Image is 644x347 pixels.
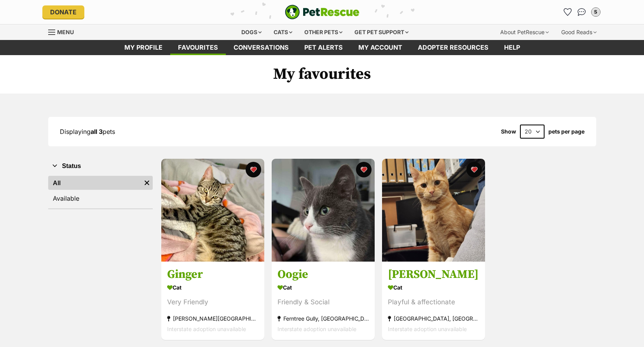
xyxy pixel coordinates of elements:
[590,6,602,18] button: My account
[236,24,267,40] div: Dogs
[297,40,351,55] a: Pet alerts
[388,297,479,308] div: Playful & affectionate
[277,297,369,308] div: Friendly & Social
[268,24,298,40] div: Cats
[48,174,153,208] div: Status
[167,314,258,324] div: [PERSON_NAME][GEOGRAPHIC_DATA]
[170,40,226,55] a: Favourites
[382,159,485,262] img: George Weasley
[285,5,360,19] a: PetRescue
[141,176,153,190] a: Remove filter
[48,191,153,205] a: Available
[277,314,369,324] div: Ferntree Gully, [GEOGRAPHIC_DATA]
[496,40,528,55] a: Help
[226,40,297,55] a: conversations
[277,282,369,293] div: Cat
[299,24,348,40] div: Other pets
[48,161,153,171] button: Status
[556,24,602,40] div: Good Reads
[167,326,246,333] span: Interstate adoption unavailable
[501,128,516,135] span: Show
[167,282,258,293] div: Cat
[277,267,369,282] h3: Oogie
[60,128,115,135] span: Displaying pets
[351,40,410,55] a: My account
[272,159,375,262] img: Oogie
[562,6,602,18] ul: Account quick links
[388,267,479,282] h3: [PERSON_NAME]
[48,176,141,190] a: All
[42,5,84,19] a: Donate
[48,24,79,38] a: Menu
[117,40,170,55] a: My profile
[91,128,103,135] strong: all 3
[410,40,496,55] a: Adopter resources
[382,262,485,340] a: [PERSON_NAME] Cat Playful & affectionate [GEOGRAPHIC_DATA], [GEOGRAPHIC_DATA] Interstate adoption...
[246,162,261,177] button: favourite
[161,262,264,340] a: Ginger Cat Very Friendly [PERSON_NAME][GEOGRAPHIC_DATA] Interstate adoption unavailable favourite
[57,29,74,35] span: Menu
[349,24,414,40] div: Get pet support
[466,162,482,177] button: favourite
[562,6,574,18] a: Favourites
[285,5,360,19] img: logo-e224e6f780fb5917bec1dbf3a21bbac754714ae5b6737aabdf751b685950b380.svg
[495,24,554,40] div: About PetRescue
[277,326,356,333] span: Interstate adoption unavailable
[388,282,479,293] div: Cat
[548,128,585,135] label: pets per page
[272,262,375,340] a: Oogie Cat Friendly & Social Ferntree Gully, [GEOGRAPHIC_DATA] Interstate adoption unavailable fav...
[592,8,600,16] div: S
[167,267,258,282] h3: Ginger
[578,8,586,16] img: chat-41dd97257d64d25036548639549fe6c8038ab92f7586957e7f3b1b290dea8141.svg
[388,326,467,333] span: Interstate adoption unavailable
[356,162,372,177] button: favourite
[388,314,479,324] div: [GEOGRAPHIC_DATA], [GEOGRAPHIC_DATA]
[167,297,258,308] div: Very Friendly
[161,159,264,262] img: Ginger
[576,6,588,18] a: Conversations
